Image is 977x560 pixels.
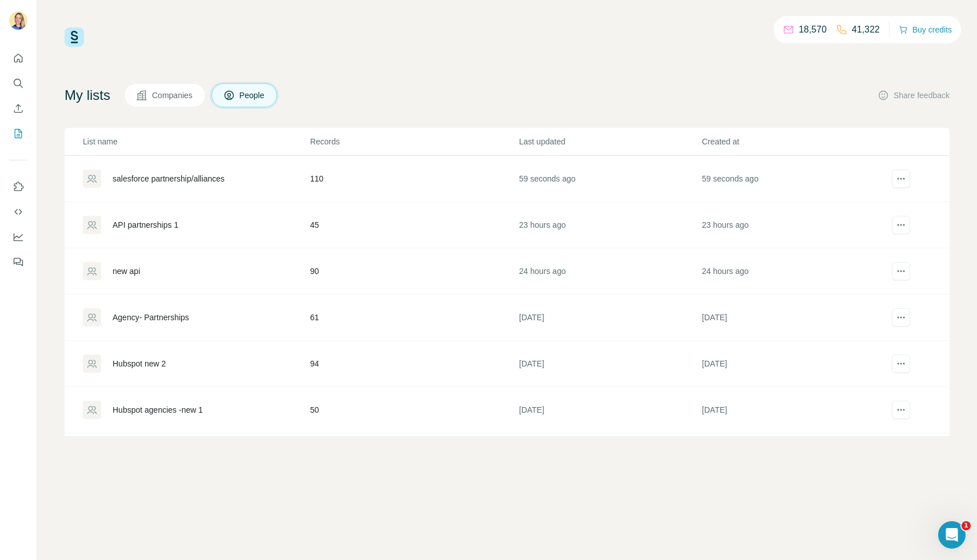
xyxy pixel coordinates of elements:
[310,248,519,295] td: 90
[113,358,166,369] div: Hubspot new 2
[519,295,702,341] td: [DATE]
[65,86,110,104] h4: My lists
[702,136,884,147] p: Created at
[892,401,910,419] button: actions
[310,202,519,248] td: 45
[310,156,519,202] td: 110
[519,156,702,202] td: 59 seconds ago
[702,387,884,433] td: [DATE]
[892,354,910,373] button: actions
[9,98,27,119] button: Enrich CSV
[519,248,702,295] td: 24 hours ago
[9,48,27,69] button: Quick start
[938,521,966,549] iframe: Intercom live chat
[702,295,884,341] td: [DATE]
[310,433,519,480] td: 3
[113,312,189,323] div: Agency- Partnerships
[9,73,27,94] button: Search
[878,90,950,101] button: Share feedback
[113,404,203,416] div: Hubspot agencies -new 1
[9,11,27,30] img: Avatar
[702,156,884,202] td: 59 seconds ago
[702,433,884,480] td: [DATE]
[702,248,884,295] td: 24 hours ago
[9,202,27,222] button: Use Surfe API
[239,90,266,101] span: People
[113,265,140,277] div: new api
[892,216,910,234] button: actions
[9,227,27,247] button: Dashboard
[83,136,309,147] p: List name
[310,387,519,433] td: 50
[310,341,519,387] td: 94
[9,176,27,197] button: Use Surfe on LinkedIn
[799,23,827,37] p: 18,570
[519,136,701,147] p: Last updated
[852,23,880,37] p: 41,322
[9,123,27,144] button: My lists
[65,27,84,47] img: Surfe Logo
[702,202,884,248] td: 23 hours ago
[519,202,702,248] td: 23 hours ago
[310,295,519,341] td: 61
[892,262,910,280] button: actions
[892,308,910,327] button: actions
[519,433,702,480] td: [DATE]
[9,252,27,272] button: Feedback
[152,90,194,101] span: Companies
[892,170,910,188] button: actions
[519,341,702,387] td: [DATE]
[113,173,225,184] div: salesforce partnership/alliances
[113,219,178,231] div: API partnerships 1
[962,521,971,530] span: 1
[519,387,702,433] td: [DATE]
[310,136,518,147] p: Records
[899,22,952,38] button: Buy credits
[702,341,884,387] td: [DATE]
